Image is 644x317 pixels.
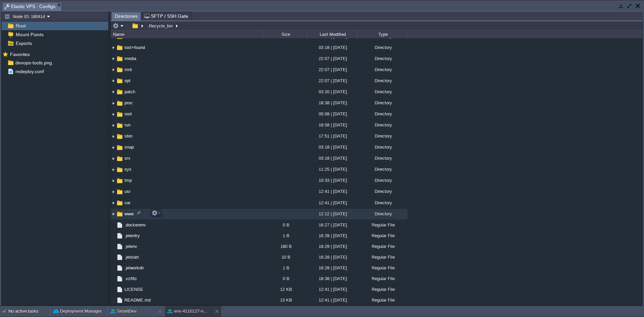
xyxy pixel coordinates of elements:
div: 12:41 | [DATE] [307,284,357,295]
div: Size [264,31,307,38]
div: Directory [357,164,408,174]
div: Name [111,31,263,38]
a: lost+found [123,45,146,50]
div: 22:07 | [DATE] [307,53,357,64]
img: AMDAwAAAACH5BAEAAAAALAAAAAABAAEAAAICRAEAOw== [116,275,123,282]
img: AMDAwAAAACH5BAEAAAAALAAAAAABAAEAAAICRAEAOw== [111,65,116,75]
span: .dockerenv [123,222,147,228]
img: AMDAwAAAACH5BAEAAAAALAAAAAABAAEAAAICRAEAOw== [116,232,123,240]
div: 03:18 | [DATE] [307,153,357,163]
div: Directory [357,75,408,86]
div: 18:38 | [DATE] [307,98,357,108]
div: 0 B [263,273,307,284]
a: snap [123,144,135,150]
span: sys [123,166,132,172]
div: Directory [357,198,408,208]
a: Exports [14,40,33,46]
div: Regular File [357,220,408,230]
img: AMDAwAAAACH5BAEAAAAALAAAAAABAAEAAAICRAEAOw== [111,295,116,305]
div: 180 B [263,241,307,252]
img: AMDAwAAAACH5BAEAAAAALAAAAAABAAEAAAICRAEAOw== [116,44,123,51]
a: .vzfifo [123,276,138,281]
button: Deployment Manager [53,308,102,315]
img: AMDAwAAAACH5BAEAAAAALAAAAAABAAEAAAICRAEAOw== [111,284,116,295]
div: Regular File [357,284,408,295]
div: 03:18 | [DATE] [307,42,357,53]
div: Directory [357,142,408,152]
span: opt [123,78,131,84]
div: 22:07 | [DATE] [307,75,357,86]
input: Click to enter the path [111,21,642,31]
span: .jelenv [123,244,138,249]
span: .jelentry [123,233,141,239]
a: sbin [123,133,133,139]
img: AMDAwAAAACH5BAEAAAAALAAAAAABAAEAAAICRAEAOw== [116,199,123,207]
div: 12:41 | [DATE] [307,295,357,305]
img: AMDAwAAAACH5BAEAAAAALAAAAAABAAEAAAICRAEAOw== [116,166,123,173]
div: No active tasks [8,306,50,317]
img: AMDAwAAAACH5BAEAAAAALAAAAAABAAEAAAICRAEAOw== [111,120,116,130]
span: run [123,122,131,128]
a: proc [123,100,134,106]
img: AMDAwAAAACH5BAEAAAAALAAAAAABAAEAAAICRAEAOw== [116,177,123,184]
img: AMDAwAAAACH5BAEAAAAALAAAAAABAAEAAAICRAEAOw== [116,210,123,218]
img: AMDAwAAAACH5BAEAAAAALAAAAAABAAEAAAICRAEAOw== [116,66,123,73]
a: .jelworkdir [123,265,145,271]
img: AMDAwAAAACH5BAEAAAAALAAAAAABAAEAAAICRAEAOw== [116,55,123,62]
img: AMDAwAAAACH5BAEAAAAALAAAAAABAAEAAAICRAEAOw== [111,142,116,153]
span: Favorites [9,51,31,57]
button: Node ID: 180414 [4,13,47,19]
a: Root [14,23,27,29]
div: Directory [357,109,408,119]
img: AMDAwAAAACH5BAEAAAAALAAAAAABAAEAAAICRAEAOw== [111,175,116,186]
div: 10 B [263,252,307,262]
img: AMDAwAAAACH5BAEAAAAALAAAAAABAAEAAAICRAEAOw== [111,187,116,197]
div: Directory [357,209,408,219]
img: AMDAwAAAACH5BAEAAAAALAAAAAABAAEAAAICRAEAOw== [116,264,123,272]
a: usr [123,189,131,194]
a: Mount Points [14,32,45,38]
div: 12 KB [263,284,307,295]
div: Directory [357,120,408,130]
div: 16:28 | [DATE] [307,230,357,241]
span: SFTP / SSH Gate [144,12,188,20]
span: Directories [115,12,138,20]
span: mnt [123,67,133,72]
div: Directory [357,186,408,197]
img: AMDAwAAAACH5BAEAAAAALAAAAAABAAEAAAICRAEAOw== [111,131,116,142]
div: 11:25 | [DATE] [307,164,357,174]
div: 17:51 | [DATE] [307,131,357,141]
div: 03:20 | [DATE] [307,87,357,97]
img: AMDAwAAAACH5BAEAAAAALAAAAAABAAEAAAICRAEAOw== [116,254,123,261]
div: 12:12 | [DATE] [307,209,357,219]
a: README.md [123,297,152,303]
img: AMDAwAAAACH5BAEAAAAALAAAAAABAAEAAAICRAEAOw== [111,153,116,164]
button: .Recycle_bin [147,23,174,29]
img: AMDAwAAAACH5BAEAAAAALAAAAAABAAEAAAICRAEAOw== [116,77,123,85]
div: 16:29 | [DATE] [307,241,357,252]
a: www [123,211,135,217]
button: env-4110127-new expertcloudconsulting site [167,308,210,315]
img: AMDAwAAAACH5BAEAAAAALAAAAAABAAEAAAICRAEAOw== [111,241,116,252]
div: Type [358,31,408,38]
img: AMDAwAAAACH5BAEAAAAALAAAAAABAAEAAAICRAEAOw== [111,109,116,119]
img: AMDAwAAAACH5BAEAAAAALAAAAAABAAEAAAICRAEAOw== [111,87,116,97]
div: 0 B [263,220,307,230]
div: 16:28 | [DATE] [307,263,357,273]
a: media [123,56,137,61]
div: 10:33 | [DATE] [307,175,357,186]
a: LICENSE [123,286,144,292]
div: 1 B [263,230,307,241]
img: AMDAwAAAACH5BAEAAAAALAAAAAABAAEAAAICRAEAOw== [111,209,116,219]
div: 05:08 | [DATE] [307,109,357,119]
div: 1 B [263,263,307,273]
img: AMDAwAAAACH5BAEAAAAALAAAAAABAAEAAAICRAEAOw== [111,273,116,284]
